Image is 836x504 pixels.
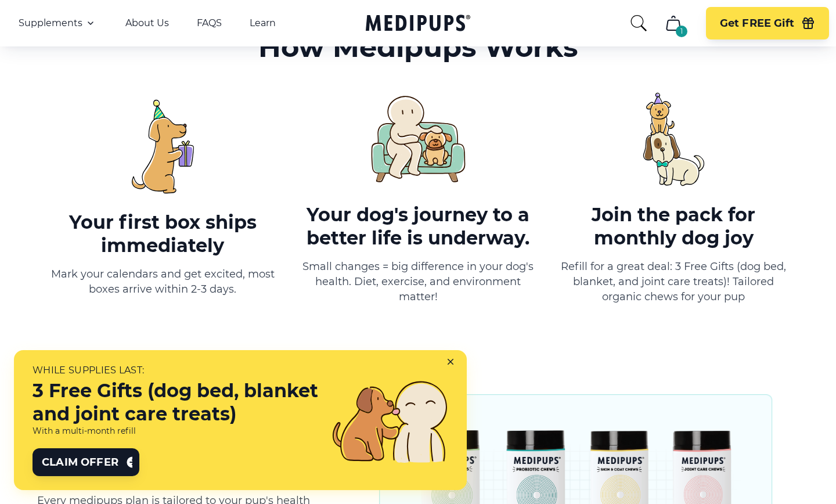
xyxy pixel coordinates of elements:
h2: How Medipups Works [37,31,799,63]
a: Medipups [366,12,470,36]
button: search [629,14,648,33]
a: About Us [125,17,169,29]
h6: With a multi-month refill [33,426,318,437]
button: Claim Offer [33,448,139,476]
button: Supplements [19,16,98,30]
h5: While supplies last: [33,364,318,377]
p: Refill for a great deal: 3 Free Gifts (dog bed, blanket, and joint care treats)! Tailored organic... [557,259,790,304]
a: Learn [250,17,276,29]
p: Small changes = big difference in your dog's health. Diet, exercise, and environment matter! [302,259,534,304]
span: Supplements [19,17,82,29]
h3: Join the pack for monthly dog joy [557,203,790,250]
button: Get FREE Gift [706,7,829,39]
h3: Your first box ships immediately [46,211,279,257]
p: Mark your calendars and get excited, most boxes arrive within 2-3 days. [46,267,279,297]
span: Get FREE Gift [720,17,794,30]
h3: 3 Free Gifts (dog bed, blanket and joint care treats) [33,379,318,426]
button: cart [660,9,687,37]
h3: Your dog's journey to a better life is underway. [302,203,534,250]
span: Claim Offer [42,455,118,469]
a: FAQS [197,17,222,29]
div: 1 [676,26,687,37]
